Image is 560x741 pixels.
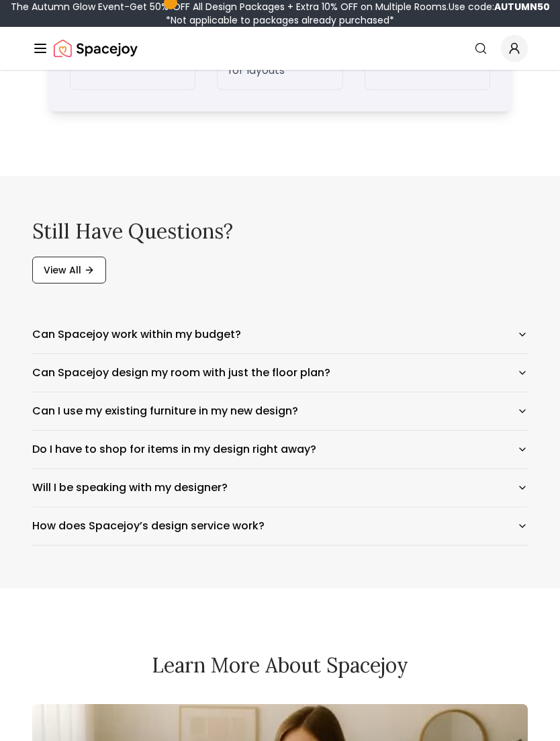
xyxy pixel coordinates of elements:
img: Spacejoy Logo [54,35,138,62]
button: Do I have to shop for items in my design right away? [32,431,528,468]
nav: Global [32,27,528,70]
a: Spacejoy [54,35,138,62]
button: Can Spacejoy design my room with just the floor plan? [32,354,528,392]
h2: Learn More About Spacejoy [32,653,528,677]
button: Can Spacejoy work within my budget? [32,316,528,353]
h2: Still have questions? [32,219,528,243]
button: How does Spacejoy’s design service work? [32,507,528,545]
a: View All [32,257,106,284]
button: Will I be speaking with my designer? [32,469,528,507]
span: *Not applicable to packages already purchased* [166,13,394,27]
button: Can I use my existing furniture in my new design? [32,392,528,430]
